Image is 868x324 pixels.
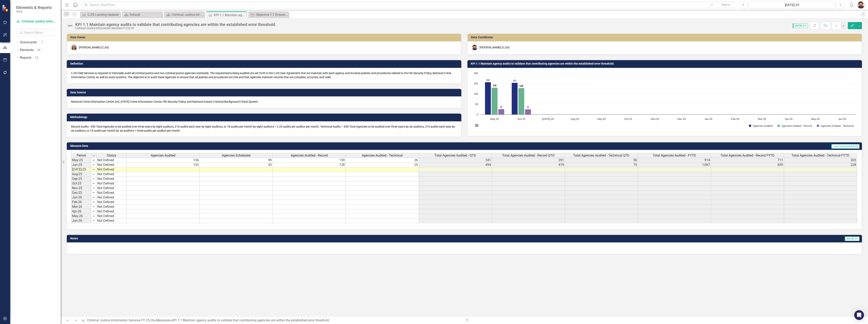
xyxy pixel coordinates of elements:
text: May-26 [811,117,820,120]
img: 8DAGhfEEPCf229AAAAAElFTkSuQmCC [92,168,95,171]
td: 291 [492,158,565,163]
td: 711 [711,158,784,163]
text: 25 [527,106,529,108]
span: Total Agencies Audited - Technical QTD [573,154,629,157]
div: KPI 1.1 Maintain agency audits to validate that contributing agencies are within the established ... [172,318,330,322]
text: Aug-25 [571,117,579,120]
div: [DATE]-25 [750,3,834,7]
td: Not Defined [97,200,127,205]
td: May-25 [71,158,91,163]
h3: Methodology [70,116,459,119]
a: Reports [20,55,31,60]
td: 26 [346,158,419,163]
text: Dec-25 [677,117,686,120]
text: Oct-25 [624,117,632,120]
td: Apr-26 [71,209,91,214]
text: 128 [519,85,523,87]
text: Agencies Audited - Record [781,124,812,127]
td: 341 [419,158,492,163]
img: 8DAGhfEEPCf229AAAAAElFTkSuQmCC [92,159,95,162]
span: Last Calculated [DATE] [831,144,860,149]
td: Not Defined [97,167,127,172]
path: May-25, 156. Agencies Audited. [485,82,491,114]
h3: Definition [70,62,459,65]
td: 203 [784,158,857,163]
text: 200 [474,72,478,75]
button: Search [716,2,736,8]
text: Agencies Audited - Technical [821,124,854,127]
a: CJIS Landing Updater [81,12,119,17]
td: Not Defined [97,172,127,177]
a: Default [123,12,161,17]
text: 150 [474,82,478,85]
button: View chart menu, Chart [474,123,480,128]
img: 8DAGhfEEPCf229AAAAAElFTkSuQmCC [92,196,95,199]
img: April Haupt [71,45,77,50]
div: [PERSON_NAME] (CJIS) [79,45,109,49]
img: 8DAGhfEEPCf229AAAAAElFTkSuQmCC [92,205,95,208]
span: Agencies Audited [151,154,175,157]
img: ClearPoint Strategy [2,5,9,12]
p: National Crime Information Center, [US_STATE] Crime Information Center, FBI Security Policy, and ... [71,100,457,104]
h3: Data Owner [70,36,459,39]
span: Elements & Reports [16,5,52,10]
text: Jun-26 [838,117,846,120]
h3: Data Source [70,91,459,94]
span: Total Agencies Audited - Record FYTD [721,154,775,157]
text: 156 [486,79,490,81]
span: [DATE]-25 [845,237,860,241]
img: 8DAGhfEEPCf229AAAAAElFTkSuQmCC [92,182,95,185]
td: Not Defined [97,214,127,218]
td: 128 [273,163,346,167]
td: 130 [273,158,346,163]
div: Criminal Justice Information Services FY 25/26 [75,27,276,30]
small: FDLE [16,10,52,13]
path: Jun-25, 153. Agencies Audited. [512,83,518,114]
td: 228 [784,163,857,167]
td: May-26 [71,214,91,218]
div: KPI 1.1 Maintain agency audits to validate that contributing agencies are within the established ... [214,13,246,18]
td: Sep-25 [71,177,91,181]
span: [DATE]-25 [793,23,808,28]
path: May-25, 130. Agencies Audited - Record. [492,87,498,114]
h3: Data Coordinator [471,36,860,39]
td: Dec-25 [71,191,91,195]
text: 50 [475,103,478,106]
td: Oct-25 [71,181,91,186]
span: Agencies Audited - Technical [362,154,403,157]
td: Not Defined [97,163,127,167]
img: 8DAGhfEEPCf229AAAAAElFTkSuQmCC [92,210,95,213]
td: 494 [419,163,492,167]
text: Jun-25 [517,117,525,120]
g: Agencies Audited - Record, bar series 2 of 3 with 14 bars. [492,73,842,115]
p: Record Audits - 650 Total Agencies to be audited over three years by eight auditors, 216 audits e... [71,125,457,133]
span: Total Agencies Audited - Record QTD [502,154,555,157]
div: KPI 1.1 Maintain agency audits to validate that contributing agencies are within the established ... [75,22,276,27]
a: Elements [20,48,34,52]
td: 156 [127,158,200,163]
path: Jun-25, 25. Agencies Audited - Technical. [525,109,531,114]
text: 100 [474,92,478,95]
text: May-25 [490,117,499,120]
span: Total Agencies Audited - Technical FYTD [792,154,849,157]
img: 8DAGhfEEPCf229AAAAAElFTkSuQmCC [92,219,95,222]
span: Search [722,3,730,6]
h3: Measure Data [70,144,375,147]
g: Agencies Audited, bar series 1 of 3 with 14 bars. [485,73,842,115]
td: 43 [200,163,273,167]
text: Nov-25 [651,117,659,120]
td: 1,067 [638,163,711,167]
td: Jun-26 [71,218,91,223]
img: Christopher Kenworthy [857,1,865,9]
div: 15 [33,56,40,59]
text: Jan-26 [705,117,712,120]
div: Objective 1.1 Ensure CJIS systems which contain and transmit criminal justice information are ava... [256,12,288,17]
td: Not Defined [97,158,127,163]
div: CJIS Landing Updater [88,12,119,17]
h3: Notes [70,237,333,240]
td: 419 [492,163,565,167]
td: Not Defined [97,209,127,214]
h3: KPI 1.1 Maintain agency audits to validate that contributing agencies are within the established ... [471,62,860,65]
text: Feb-26 [731,117,739,120]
